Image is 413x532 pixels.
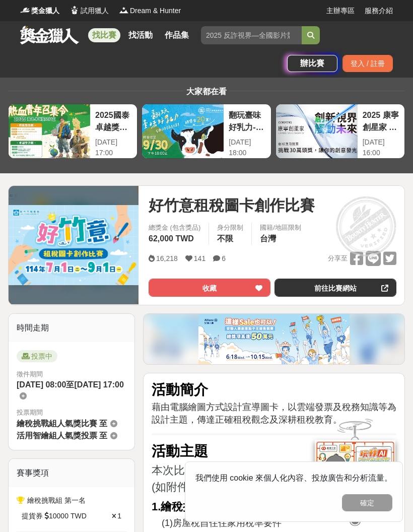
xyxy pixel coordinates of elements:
a: 前往比賽網站 [274,279,396,297]
span: Dream & Hunter [130,6,181,16]
a: 2025 康寧創星家 - 創新應用競賽[DATE] 16:00 [276,104,405,159]
span: 至 [66,380,74,389]
div: 國籍/地區限制 [260,223,301,233]
span: 至 [99,431,107,440]
strong: 1.繪稅挑戰組 [152,500,216,513]
a: 2025國泰卓越獎助計畫[DATE] 17:00 [8,104,137,159]
span: 總獎金 (包含獎品) [149,223,200,233]
a: 主辦專區 [326,6,355,16]
span: 獎金獵人 [31,6,59,16]
span: 6 [222,254,226,262]
span: 至 [99,419,107,428]
span: 不限 [217,234,233,243]
input: 2025 反詐視界—全國影片競賽 [201,26,302,44]
strong: 活動主題 [152,443,208,459]
span: 1 [117,512,121,520]
div: 時間走期 [9,314,134,342]
div: [DATE] 17:00 [95,137,132,158]
a: Logo獎金獵人 [20,6,59,16]
span: [DATE] 17:00 [74,380,123,389]
span: 我們使用 cookie 來個人化內容、投放廣告和分析流量。 [195,474,392,482]
div: 賽事獎項 [9,459,134,487]
a: 找比賽 [88,28,120,42]
span: 10000 [49,511,68,521]
a: 辦比賽 [287,55,337,72]
img: Logo [20,5,30,15]
a: 翻玩臺味好乳力-全國短影音創意大募集[DATE] 18:00 [142,104,271,159]
img: Logo [70,5,80,15]
span: 提貨券 [22,511,43,521]
span: 活用智繪組人氣獎投票 [17,431,97,440]
div: 身分限制 [217,223,243,233]
span: 16,218 [156,254,178,262]
div: 2025 康寧創星家 - 創新應用競賽 [363,109,399,132]
a: Logo試用獵人 [70,6,109,16]
button: 收藏 [149,279,270,297]
span: 試用獵人 [81,6,109,16]
span: 繪稅挑戰組 第一名 [27,496,86,504]
span: 62,000 TWD [149,234,194,243]
div: 2025國泰卓越獎助計畫 [95,109,132,132]
strong: 活動簡介 [152,382,208,397]
span: [DATE] 08:00 [17,380,66,389]
span: 台灣 [260,234,276,243]
div: [DATE] 18:00 [229,137,265,158]
a: 作品集 [161,28,193,42]
img: d2146d9a-e6f6-4337-9592-8cefde37ba6b.png [315,437,395,504]
span: 投票期間 [17,408,126,418]
div: 翻玩臺味好乳力-全國短影音創意大募集 [229,109,265,132]
img: 386af5bf-fbe2-4d43-ae68-517df2b56ae5.png [198,314,350,364]
div: 登入 / 註冊 [342,55,393,72]
a: LogoDream & Hunter [119,6,181,16]
span: (1)房屋稅自住住家用稅率要件 [162,518,282,528]
span: 141 [194,254,205,262]
span: 繪稅挑戰組人氣獎比賽 [17,419,97,428]
button: 確定 [342,494,392,511]
a: 找活動 [124,28,157,42]
span: 大家都在看 [184,87,229,96]
span: 好竹意租稅圖卡創作比賽 [149,194,315,217]
img: Logo [119,5,129,15]
span: 本次比賽分為「繪稅挑戰組」及「活用智繪組」(如附件1) [152,464,384,493]
span: 投票中 [17,350,57,362]
span: TWD [71,511,87,521]
span: 藉由電腦繪圖方式設計宣導圖卡，以雲端發票及稅務知識等為設計主題，傳達正確租稅觀念及深耕租稅教育。 [152,402,396,425]
span: 分享至 [328,251,348,266]
a: 服務介紹 [365,6,393,16]
span: 徵件期間 [17,370,43,378]
img: Cover Image [9,205,139,285]
div: [DATE] 16:00 [363,137,399,158]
